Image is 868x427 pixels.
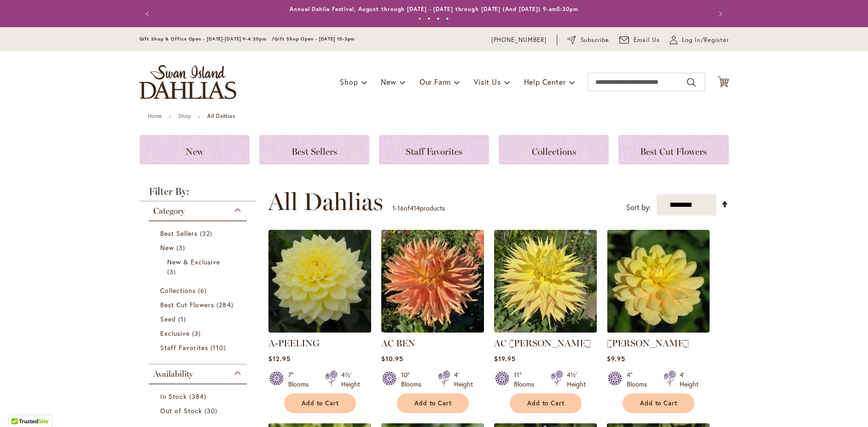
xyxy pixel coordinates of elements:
span: Add to Cart [640,399,678,407]
a: Shop [178,112,191,119]
a: Best Cut Flowers [618,135,728,164]
button: Add to Cart [284,393,356,413]
a: Best Sellers [259,135,369,164]
span: 384 [189,392,209,401]
span: Add to Cart [302,399,339,407]
span: Email Us [634,35,660,45]
span: Category [153,206,185,216]
span: Best Sellers [291,146,337,157]
a: AC BEN [381,326,484,334]
a: Best Sellers [160,228,238,238]
a: AC BEN [381,338,415,349]
span: $19.95 [494,354,516,363]
span: $9.95 [607,354,625,363]
span: Best Cut Flowers [640,146,707,157]
a: Annual Dahlia Festival, August through [DATE] - [DATE] through [DATE] (And [DATE]) 9-am5:30pm [290,6,578,12]
span: 32 [200,228,215,238]
span: Staff Favorites [160,343,209,352]
div: 4½' Height [567,370,586,389]
div: 11" Blooms [514,370,540,389]
span: Shop [340,77,358,87]
a: Subscribe [567,35,609,45]
a: Collections [160,286,238,295]
label: Sort by: [626,199,651,216]
span: 3 [176,243,187,252]
span: New [160,243,174,252]
button: Add to Cart [623,393,694,413]
span: Best Cut Flowers [160,300,215,309]
div: 4" Blooms [627,370,652,389]
span: $10.95 [381,354,403,363]
a: [PERSON_NAME] [607,338,689,349]
strong: All Dahlias [207,112,235,119]
strong: Filter By: [140,187,256,201]
span: Add to Cart [527,399,565,407]
span: Subscribe [581,35,610,45]
span: Staff Favorites [406,146,462,157]
a: Seed [160,314,238,324]
span: Gift Shop & Office Open - [DATE]-[DATE] 9-4:30pm / [140,36,275,42]
span: New [186,146,204,157]
span: New & Exclusive [167,257,221,266]
span: Log In/Register [682,35,729,45]
div: 10" Blooms [401,370,427,389]
a: Staff Favorites [160,343,238,352]
div: 4½' Height [341,370,360,389]
span: 30 [204,406,220,415]
span: 16 [397,204,404,212]
a: Best Cut Flowers [160,300,238,310]
a: Out of Stock 30 [160,406,238,415]
a: New &amp; Exclusive [167,257,231,276]
a: AC [PERSON_NAME] [494,338,591,349]
a: Home [148,112,162,119]
div: 4' Height [454,370,473,389]
span: Seed [160,315,176,323]
a: Collections [499,135,609,164]
span: 284 [216,300,235,310]
a: A-Peeling [268,326,371,334]
button: 3 of 4 [437,17,440,20]
span: Collections [160,286,196,295]
a: AC Jeri [494,326,597,334]
button: 4 of 4 [446,17,449,20]
span: Availability [153,369,193,379]
a: store logo [140,65,236,99]
button: Add to Cart [510,393,582,413]
div: 7" Blooms [288,370,314,389]
span: Best Sellers [160,229,198,238]
img: AHOY MATEY [607,230,710,333]
span: 1 [392,204,395,212]
span: 6 [198,286,209,295]
img: AC Jeri [494,230,597,333]
img: AC BEN [381,230,484,333]
span: Visit Us [474,77,501,87]
span: 1 [178,314,188,324]
button: Next [711,5,729,23]
div: 4' Height [680,370,699,389]
a: Email Us [619,35,660,45]
span: In Stock [160,392,187,401]
a: AHOY MATEY [607,326,710,334]
a: Staff Favorites [379,135,489,164]
button: 2 of 4 [427,17,431,20]
button: Previous [140,5,158,23]
span: Collections [532,146,576,157]
span: Our Farm [419,77,451,87]
span: All Dahlias [268,188,383,216]
a: A-PEELING [268,338,320,349]
span: Out of Stock [160,406,203,415]
a: Exclusive [160,328,238,338]
span: New [381,77,396,87]
span: 3 [167,267,178,276]
span: Exclusive [160,329,190,338]
span: Help Center [524,77,566,87]
button: Add to Cart [397,393,469,413]
span: Add to Cart [414,399,452,407]
img: A-Peeling [268,230,371,333]
p: - of products [392,201,445,216]
a: [PHONE_NUMBER] [491,35,547,45]
span: 3 [192,328,203,338]
a: In Stock 384 [160,392,238,401]
a: New [160,243,238,252]
span: Gift Shop Open - [DATE] 10-3pm [274,36,355,42]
